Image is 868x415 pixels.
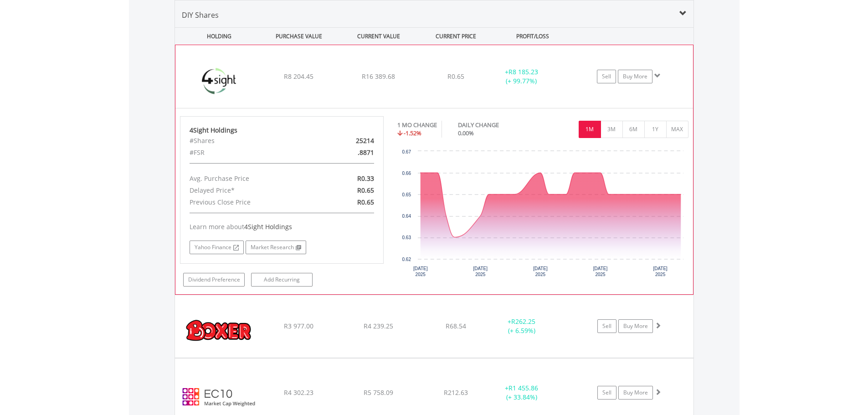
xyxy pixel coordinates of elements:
div: PURCHASE VALUE [260,28,338,45]
div: 1 MO CHANGE [397,121,437,129]
span: R4 302.23 [284,388,313,397]
div: CURRENT PRICE [419,28,492,45]
span: R68.54 [446,322,466,330]
div: PROFIT/LOSS [494,28,572,45]
div: Learn more about [190,222,375,231]
div: + (+ 99.77%) [487,67,555,86]
span: DIY Shares [182,10,219,20]
span: R8 204.45 [284,72,313,81]
div: .8871 [315,147,381,159]
img: EQU.ZA.BOX.png [180,307,258,355]
text: 0.65 [402,192,411,197]
svg: Interactive chart [397,147,688,283]
span: R0.65 [447,72,464,81]
span: R8 185.23 [508,67,538,76]
div: 25214 [315,135,381,147]
text: [DATE] 2025 [473,266,488,277]
text: [DATE] 2025 [593,266,608,277]
span: -1.52% [404,129,421,137]
span: R1 455.86 [508,384,538,392]
div: DAILY CHANGE [458,121,531,129]
span: R212.63 [444,388,468,397]
a: Sell [597,70,616,83]
button: 1M [579,121,601,138]
span: 4Sight Holdings [244,222,292,231]
div: Chart. Highcharts interactive chart. [397,147,688,283]
div: Delayed Price* [183,184,315,196]
span: R0.65 [357,186,374,195]
text: 0.67 [402,149,411,154]
text: 0.63 [402,235,411,240]
span: R0.33 [357,174,374,183]
div: #Shares [183,135,315,147]
div: CURRENT VALUE [340,28,418,45]
div: 4Sight Holdings [190,126,375,135]
a: Dividend Preference [183,273,245,287]
text: [DATE] 2025 [533,266,548,277]
button: 6M [622,121,645,138]
span: 0.00% [458,129,474,137]
button: MAX [666,121,688,138]
div: + (+ 33.84%) [488,384,556,402]
a: Buy More [618,386,653,400]
text: 0.66 [402,171,411,176]
text: [DATE] 2025 [653,266,668,277]
text: [DATE] 2025 [413,266,428,277]
button: 1Y [644,121,667,138]
a: Buy More [618,70,652,83]
button: 3M [601,121,623,138]
span: R262.25 [511,317,535,326]
img: EQU.ZA.4SI.png [180,56,258,106]
span: R3 977.00 [284,322,313,330]
a: Sell [597,319,616,333]
span: R16 389.68 [362,72,395,81]
div: + (+ 6.59%) [488,317,556,335]
div: #FSR [183,147,315,159]
span: R4 239.25 [364,322,393,330]
span: R0.65 [357,198,374,206]
a: Add Recurring [251,273,313,287]
a: Buy More [618,319,653,333]
text: 0.62 [402,257,411,262]
span: R5 758.09 [364,388,393,397]
a: Sell [597,386,616,400]
div: Previous Close Price [183,196,315,208]
a: Yahoo Finance [190,241,244,254]
div: HOLDING [175,28,258,45]
div: Avg. Purchase Price [183,173,315,184]
a: Market Research [246,241,306,254]
text: 0.64 [402,214,411,219]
